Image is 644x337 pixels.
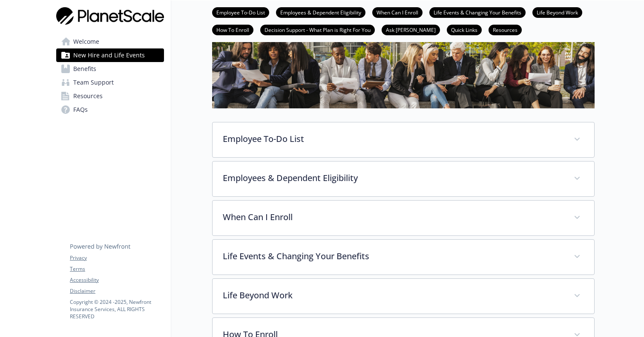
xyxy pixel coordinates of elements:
div: When Can I Enroll [213,201,594,235]
a: Terms [70,265,164,273]
span: Welcome [73,35,99,48]
span: Resources [73,89,103,103]
a: Accessibility [70,276,164,284]
span: New Hire and Life Events [73,48,145,62]
a: Privacy [70,254,164,262]
a: Resources [489,25,522,34]
div: Life Beyond Work [213,279,594,314]
div: Employees & Dependent Eligibility [213,161,594,196]
a: Life Events & Changing Your Benefits [429,8,526,16]
a: Disclaimer [70,287,164,295]
div: Life Events & Changing Your Benefits [213,240,594,275]
p: Employee To-Do List [223,133,563,145]
a: Employee To-Do List [212,8,269,16]
span: FAQs [73,103,88,116]
a: Resources [56,89,164,103]
a: Quick Links [447,25,482,34]
p: When Can I Enroll [223,211,563,224]
span: Benefits [73,62,96,76]
a: How To Enroll [212,25,253,34]
p: Copyright © 2024 - 2025 , Newfront Insurance Services, ALL RIGHTS RESERVED [70,298,164,320]
p: Employees & Dependent Eligibility [223,172,563,184]
a: Team Support [56,76,164,89]
a: Employees & Dependent Eligibility [276,8,365,16]
a: New Hire and Life Events [56,48,164,62]
a: Ask [PERSON_NAME] [382,25,440,34]
span: Team Support [73,76,114,89]
a: Life Beyond Work [532,8,582,16]
a: Welcome [56,35,164,48]
img: new hire page banner [212,29,595,108]
a: Decision Support - What Plan is Right For You [260,25,375,34]
p: Life Events & Changing Your Benefits [223,250,563,263]
a: Benefits [56,62,164,76]
p: Life Beyond Work [223,289,563,302]
div: Employee To-Do List [213,122,594,157]
a: When Can I Enroll [372,8,423,16]
a: FAQs [56,103,164,116]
